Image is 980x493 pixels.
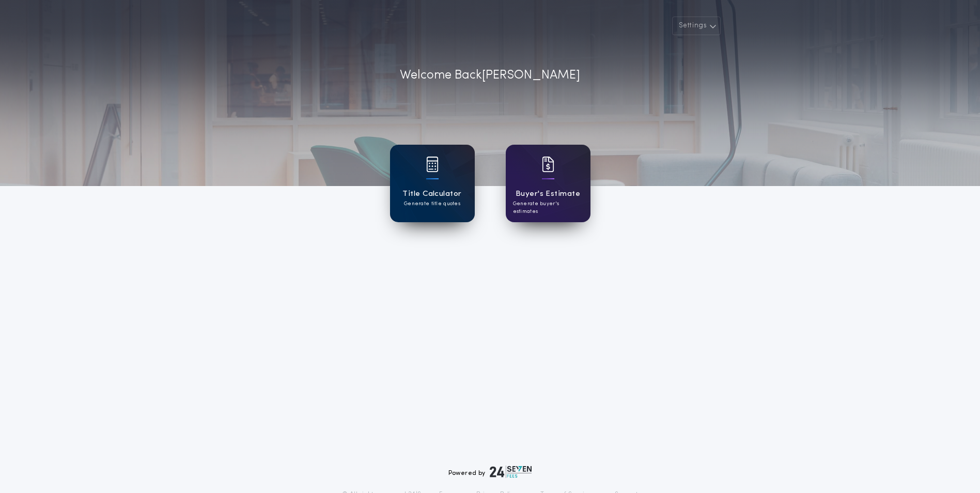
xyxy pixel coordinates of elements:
[516,188,580,200] h1: Buyer's Estimate
[490,466,532,478] img: logo
[672,17,721,35] button: Settings
[400,66,580,85] p: Welcome Back [PERSON_NAME]
[426,157,439,172] img: card icon
[404,200,460,208] p: Generate title quotes
[506,145,590,222] a: card iconBuyer's EstimateGenerate buyer's estimates
[402,188,461,200] h1: Title Calculator
[390,145,475,222] a: card iconTitle CalculatorGenerate title quotes
[542,157,554,172] img: card icon
[513,200,583,215] p: Generate buyer's estimates
[448,466,532,478] div: Powered by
